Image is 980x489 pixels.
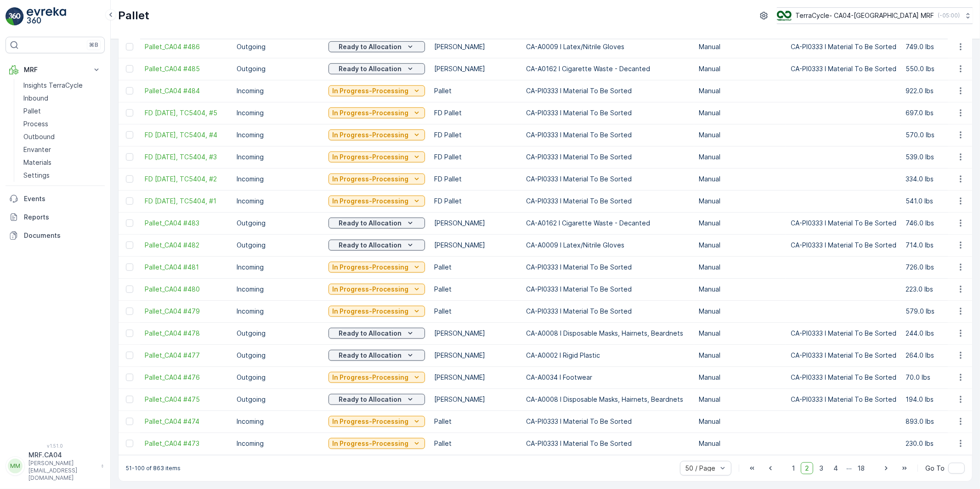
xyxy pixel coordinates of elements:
p: Envanter [23,145,51,154]
div: Toggle Row Selected [126,330,133,337]
p: CA-A0002 I Rigid Plastic [526,351,690,360]
p: Ready to Allocation [339,329,402,338]
a: Pallet_CA04 #483 [145,219,227,228]
p: Manual [699,241,782,250]
p: Incoming [237,417,319,426]
p: Incoming [237,152,319,162]
p: Events [24,194,101,203]
button: In Progress-Processing [329,372,425,383]
p: Documents [24,231,101,240]
button: In Progress-Processing [329,306,425,317]
div: Toggle Row Selected [126,219,133,227]
p: In Progress-Processing [332,285,408,294]
button: Ready to Allocation [329,350,425,361]
p: In Progress-Processing [332,174,408,184]
div: Toggle Row Selected [126,242,133,249]
a: Pallet_CA04 #476 [145,373,227,382]
a: Inbound [20,92,105,105]
img: logo [6,7,24,26]
a: Pallet_CA04 #475 [145,395,227,404]
p: [PERSON_NAME] [434,373,517,382]
p: In Progress-Processing [332,263,408,272]
a: Pallet_CA04 #478 [145,329,227,338]
p: Manual [699,197,782,206]
span: Pallet_CA04 #477 [145,351,227,360]
span: Pallet_CA04 #473 [145,439,227,448]
p: MRF.CA04 [28,450,96,460]
p: CA-PI0333 I Material To Be Sorted [526,285,690,294]
div: MM [8,459,23,473]
span: 3 [815,462,827,474]
p: Manual [699,64,782,73]
button: Ready to Allocation [329,218,425,229]
p: ... [846,462,852,474]
p: ( -05:00 ) [938,12,960,19]
p: CA-PI0333 I Material To Be Sorted [526,108,690,118]
button: In Progress-Processing [329,438,425,449]
button: Ready to Allocation [329,394,425,405]
p: In Progress-Processing [332,417,408,426]
p: Pallet [434,263,517,272]
p: In Progress-Processing [332,439,408,448]
p: Manual [699,152,782,162]
p: In Progress-Processing [332,152,408,162]
button: MMMRF.CA04[PERSON_NAME][EMAIL_ADDRESS][DOMAIN_NAME] [6,450,105,482]
p: Incoming [237,307,319,316]
p: FD Pallet [434,130,517,140]
a: Events [6,190,105,208]
button: Ready to Allocation [329,63,425,74]
div: Toggle Row Selected [126,65,133,73]
div: Toggle Row Selected [126,396,133,403]
p: Manual [699,329,782,338]
span: FD [DATE], TC5404, #4 [145,130,227,140]
p: Manual [699,439,782,448]
p: CA-A0009 I Latex/Nitrile Gloves [526,241,690,250]
a: Pallet_CA04 #484 [145,86,227,96]
p: Reports [24,213,101,222]
p: CA-A0008 I Disposable Masks, Hairnets, Beardnets [526,395,690,404]
a: Pallet_CA04 #486 [145,42,227,51]
p: [PERSON_NAME] [434,64,517,73]
p: In Progress-Processing [332,373,408,382]
span: 4 [829,462,842,474]
p: In Progress-Processing [332,130,408,140]
p: Pallet [434,307,517,316]
a: Pallet_CA04 #481 [145,263,227,272]
div: Toggle Row Selected [126,197,133,205]
a: FD Sep 2 2025, TC5404, #4 [145,130,227,140]
p: CA-PI0333 I Material To Be Sorted [526,439,690,448]
p: CA-A0008 I Disposable Masks, Hairnets, Beardnets [526,329,690,338]
p: FD Pallet [434,197,517,206]
p: CA-A0162 I Cigarette Waste - Decanted [526,64,690,73]
p: Manual [699,130,782,140]
p: Manual [699,86,782,96]
p: TerraCycle- CA04-[GEOGRAPHIC_DATA] MRF [795,11,934,20]
p: Outgoing [237,42,319,51]
a: Outbound [20,130,105,143]
p: CA-A0009 I Latex/Nitrile Gloves [526,42,690,51]
a: Process [20,118,105,130]
p: FD Pallet [434,108,517,118]
span: 2 [801,462,813,474]
span: v 1.51.0 [6,443,105,449]
img: TC_8rdWMmT_gp9TRR3.png [777,11,792,21]
button: In Progress-Processing [329,129,425,141]
p: Ready to Allocation [339,42,402,51]
p: CA-PI0333 I Material To Be Sorted [526,174,690,184]
p: Incoming [237,263,319,272]
p: CA-PI0333 I Material To Be Sorted [791,219,896,228]
p: Incoming [237,108,319,118]
a: Materials [20,156,105,169]
p: CA-PI0333 I Material To Be Sorted [526,263,690,272]
p: Ready to Allocation [339,241,402,250]
a: Pallet_CA04 #480 [145,285,227,294]
p: Outbound [23,132,55,141]
a: Envanter [20,143,105,156]
p: CA-PI0333 I Material To Be Sorted [526,86,690,96]
a: Settings [20,169,105,182]
p: Incoming [237,130,319,140]
p: Incoming [237,285,319,294]
button: TerraCycle- CA04-[GEOGRAPHIC_DATA] MRF(-05:00) [777,7,973,24]
span: 18 [854,462,869,474]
